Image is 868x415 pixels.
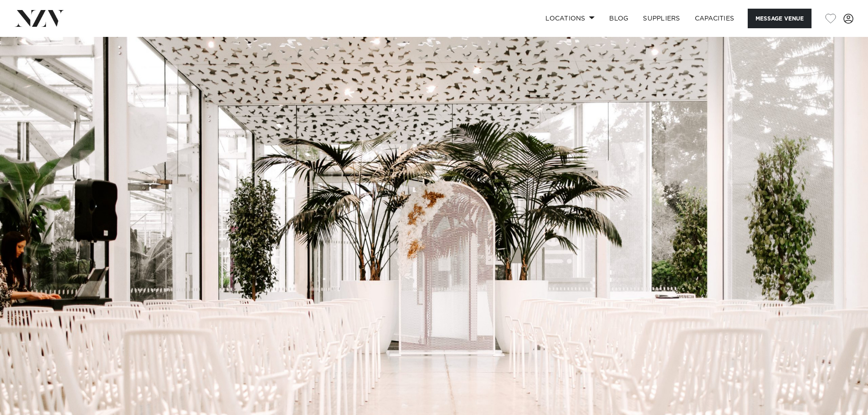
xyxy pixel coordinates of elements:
a: Locations [538,9,602,28]
a: SUPPLIERS [636,9,687,28]
img: nzv-logo.png [15,10,64,26]
a: BLOG [602,9,636,28]
a: Capacities [688,9,742,28]
button: Message Venue [748,9,812,28]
